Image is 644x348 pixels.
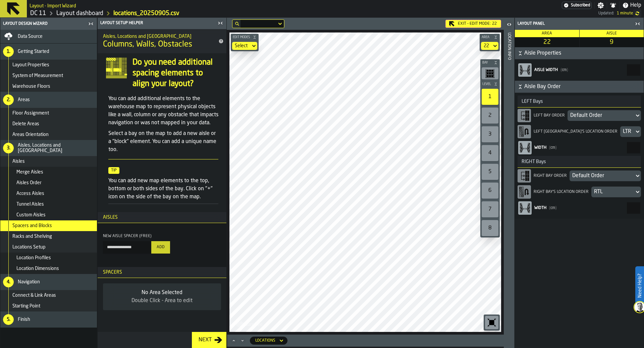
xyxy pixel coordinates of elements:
span: Location Profiles [16,255,51,261]
a: link-to-/wh/i/2e91095d-d0fa-471d-87cf-b9f7f81665fc/settings/billing [562,2,592,9]
button: Maximize [230,337,238,344]
div: hide filter [235,22,239,26]
span: Floor Assignment [12,111,49,116]
svg: Reset zoom and position [486,317,497,328]
span: ) [567,68,568,72]
h3: title-section-LEFT Bays [518,95,641,108]
span: Bay [481,61,492,65]
header: Location Info [504,18,514,348]
div: button-toolbar-undefined [480,200,500,219]
span: cm [549,206,557,210]
span: Aisle width [534,68,558,72]
span: Locations Setup [12,245,46,250]
div: button-toolbar-undefined [480,181,500,200]
li: menu Aisles Order [0,178,97,188]
span: Merge Aisles [16,169,43,175]
a: link-to-/wh/i/2e91095d-d0fa-471d-87cf-b9f7f81665fc/import/layout/03f74dc2-ae3e-4aa7-a406-214e0a72... [113,10,179,17]
label: Need Help? [636,267,643,304]
div: button-toolbar-undefined [480,144,500,162]
li: menu Aisles [0,156,97,167]
li: menu Data Source [0,30,97,44]
span: Getting Started [18,49,49,54]
li: menu Warehouse Floors [0,81,97,92]
div: No Area Selected [108,289,216,297]
div: button-toolbar-undefined [480,219,500,237]
span: Level [481,82,492,86]
span: Area [542,31,552,36]
span: 9 [581,39,643,46]
label: button-toggle-Close me [216,19,225,27]
span: Tip [108,167,119,174]
li: menu Areas Orientation [0,129,97,140]
h3: title-section-RIGHT Bays [518,156,641,168]
label: button-toggle-Help [620,1,644,9]
div: LEFT Bay OrderDropdownMenuValue- [518,108,641,124]
div: 6 [482,183,498,199]
label: button-toolbar-New Aisle Spacer (Free) [103,234,170,254]
div: button-toolbar-undefined [480,87,500,106]
div: LEFT [GEOGRAPHIC_DATA]'s location orderDropdownMenuValue-LTR [518,124,641,140]
div: DropdownMenuValue-LTR [623,128,632,136]
li: menu System of Measurement [0,70,97,81]
div: 8 [482,220,498,236]
li: menu Location Dimensions [0,263,97,274]
input: react-aria356222044-:r2vm: react-aria356222044-:r2vm: [627,202,640,214]
span: ( [549,146,550,150]
li: menu Merge Aisles [0,167,97,178]
span: System of Measurement [12,73,63,78]
span: Subscribed [571,3,590,8]
div: LEFT [GEOGRAPHIC_DATA]'s location order [532,129,619,134]
span: Navigation [18,279,40,285]
span: ( [549,206,550,210]
div: Exit - Edit Mode: [445,20,501,28]
span: Aisle Bay Order [524,83,642,91]
span: Help [630,1,641,9]
div: Menu Subscription [562,2,592,9]
span: Aisle Properties [524,49,642,57]
div: Location Info [507,31,512,346]
label: button-toggle-Open [504,19,514,31]
label: button-toggle-Settings [595,2,607,9]
p: You can add new map elements to the top, bottom or both sides of the bay. Click on "+" icon on th... [108,177,218,201]
li: menu Getting Started [0,44,97,60]
div: DropdownMenuValue-none [235,43,248,49]
h2: Sub Title [30,2,76,9]
span: Aisles Order [16,180,42,186]
div: button-toolbar-undefined [484,315,500,331]
li: menu Racks and Shelving [0,231,97,242]
li: menu Access Aisles [0,188,97,199]
div: DropdownMenuValue- [572,172,632,180]
label: react-aria356222044-:r2vk: [518,140,641,156]
span: Finish [18,317,30,322]
button: Minimize [238,337,247,344]
div: 5 [482,164,498,180]
div: DropdownMenuValue-22 [481,42,498,50]
div: button-toolbar-undefined [480,66,500,81]
div: RIGHT Bay Order [532,173,568,178]
span: Areas [18,97,30,102]
div: button-toolbar-undefined [480,125,500,144]
span: Tunnel Aisles [16,202,44,207]
div: 3. [3,143,14,153]
nav: Breadcrumb [30,9,314,17]
span: Spacers [98,270,122,275]
div: Next [196,336,214,344]
span: Width [534,206,546,210]
div: Layout Setup Helper [99,21,216,25]
span: 22 [516,39,578,46]
button: button- [480,81,500,87]
span: Connect & Link Areas [12,293,56,298]
div: title-Columns, Walls, Obstacles [98,29,226,53]
li: menu Finish [0,311,97,328]
p: You can add additional elements to the warehouse map to represent physical objects like a wall, c... [108,95,218,127]
li: menu Starting Point [0,301,97,311]
span: Areas Orientation [12,132,49,137]
label: button-toggle-undefined [633,9,641,17]
h3: title-section-Spacers [98,267,226,278]
span: Spacers and Blocks [12,223,52,228]
span: Area [480,36,492,39]
span: cm [560,68,568,72]
span: 22 [492,21,497,26]
div: 1 [482,89,498,105]
li: menu Areas [0,92,97,108]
